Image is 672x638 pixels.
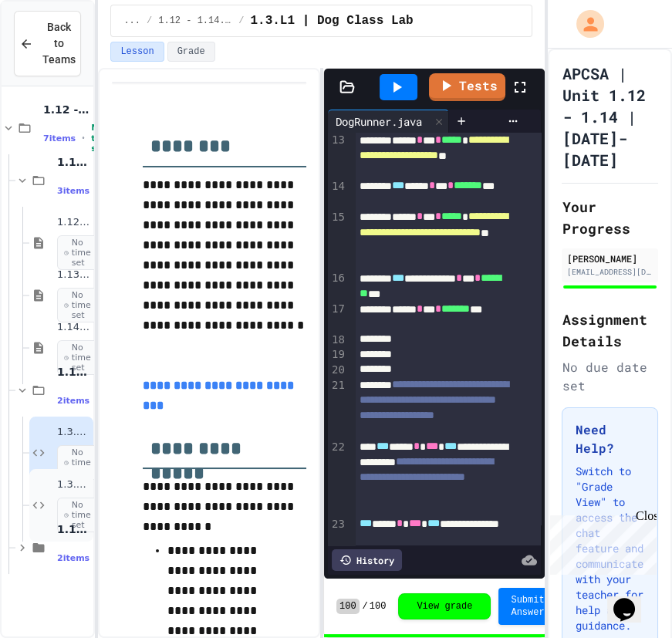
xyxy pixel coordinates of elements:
h1: APCSA | Unit 1.12 - 1.14 | [DATE]-[DATE] [562,62,658,170]
div: History [332,549,402,571]
span: No time set [57,235,103,271]
h3: Need Help? [575,420,645,457]
span: 2 items [57,396,89,406]
span: 100 [336,599,360,614]
span: 1.13. Creating and Initializing Objects: Constructors [57,268,90,282]
button: Submit Answer [498,588,556,625]
button: Lesson [110,42,164,62]
iframe: chat widget [544,509,657,575]
span: No time set [57,288,103,323]
div: 15 [328,210,347,272]
p: Switch to "Grade View" to access the chat feature and communicate with your teacher for help and ... [575,464,645,633]
button: View grade [398,593,491,619]
div: 16 [328,271,347,302]
a: Tests [429,73,505,101]
span: No time set [57,340,103,376]
button: Back to Teams [14,11,81,76]
span: 1.3.L2 | Triangle Class Lab [57,478,90,491]
span: 7 items [43,133,76,143]
div: 22 [328,440,347,517]
span: 100 [370,600,387,613]
span: 1.12 - 1.14 | Objects and Instances of Classes [43,103,90,116]
span: 1.12 - 1.14. | Lessons and Notes [57,155,90,169]
span: No time set [57,498,103,533]
div: DogRunner.java [328,110,449,133]
div: [PERSON_NAME] [566,251,653,265]
span: 1.12 - 1.14. | Graded Labs [57,365,90,379]
h2: Your Progress [562,196,658,239]
span: Back to Teams [42,19,76,68]
span: 2 items [57,553,89,563]
div: 14 [328,179,347,210]
div: 13 [328,133,347,179]
div: 19 [328,347,347,363]
span: / [238,15,244,27]
span: 1.12 - 1.14. | Graded Labs [158,15,232,27]
span: 1.12 - 1.14. | Practice Labs [57,522,90,536]
div: 21 [328,378,347,440]
div: My Account [560,6,608,42]
div: 23 [328,517,347,548]
div: 20 [328,363,347,378]
div: No due date set [562,358,658,395]
span: Submit Answer [511,594,544,619]
span: 1.12. Objects - Instances of Classes [57,216,90,229]
span: No time set [57,445,103,481]
span: No time set [91,123,113,154]
span: 1.14. Calling Instance Methods [57,321,90,334]
span: 3 items [57,186,89,196]
button: Grade [167,42,215,62]
div: Chat with us now!Close [6,6,106,98]
iframe: chat widget [607,576,657,623]
h2: Assignment Details [562,309,658,352]
span: • [82,132,85,144]
div: 18 [328,333,347,348]
span: / [363,600,368,613]
span: 1.3.L1 | Dog Class Lab [250,12,413,30]
div: [EMAIL_ADDRESS][DOMAIN_NAME] [566,266,653,278]
div: DogRunner.java [328,113,430,130]
span: / [147,15,152,27]
span: 1.3.L1 | Dog Class Lab [57,426,90,439]
span: ... [123,15,140,27]
div: 17 [328,302,347,333]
